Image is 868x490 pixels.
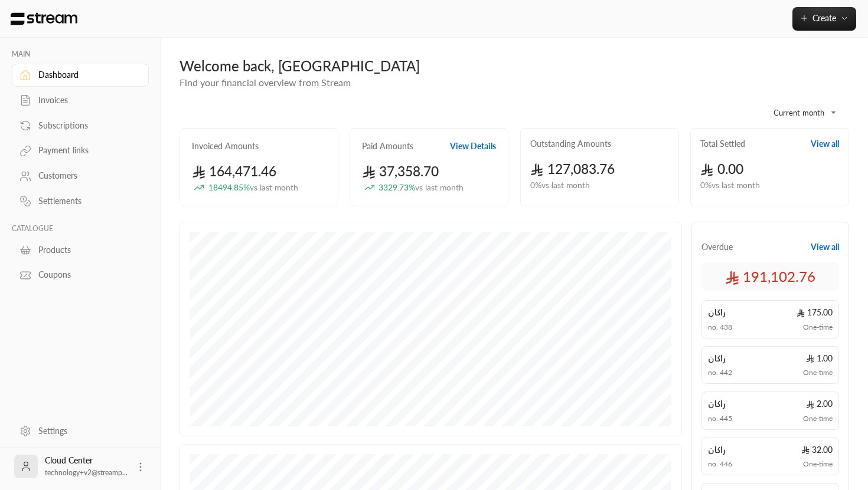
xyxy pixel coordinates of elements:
span: 175.00 [797,307,833,318]
span: no. 438 [708,323,732,332]
span: no. 446 [708,459,732,469]
span: 3329.73 % [378,182,464,194]
span: One-time [803,459,833,469]
span: 2.00 [806,398,833,410]
span: Find your financial overview from Stream [180,77,351,88]
span: راكان [708,307,726,318]
span: راكان [708,353,726,364]
div: Current month [755,97,843,128]
a: Subscriptions [12,114,149,137]
div: Subscriptions [38,120,134,131]
span: vs last month [415,182,464,192]
span: 37,358.70 [362,163,439,179]
a: Settlements [12,190,149,213]
div: Payment links [38,144,134,156]
span: 32.00 [801,444,833,456]
span: Overdue [701,241,733,253]
div: Dashboard [38,69,134,81]
span: 191,102.76 [725,267,815,286]
div: Invoices [38,94,134,106]
h2: Paid Amounts [362,140,413,152]
span: no. 445 [708,414,732,423]
h2: Outstanding Amounts [530,138,611,150]
div: Coupons [38,269,134,281]
span: 164,471.46 [192,163,276,179]
span: vs last month [250,182,298,192]
a: Products [12,238,149,261]
span: 1.00 [806,353,833,364]
p: CATALOGUE [12,224,149,234]
div: Welcome back, [GEOGRAPHIC_DATA] [180,57,849,75]
a: Payment links [12,139,149,162]
span: One-time [803,323,833,332]
div: Products [38,244,134,256]
a: Invoices [12,89,149,112]
span: 127,083.76 [530,161,615,177]
button: View all [811,138,839,150]
span: Create [812,13,836,23]
span: 0 % vs last month [700,179,760,192]
button: Create [792,7,856,31]
h2: Total Settled [700,138,745,150]
span: One-time [803,414,833,423]
button: View all [811,241,839,253]
span: راكان [708,444,726,456]
span: 0.00 [700,161,743,177]
span: راكان [708,398,726,410]
a: Dashboard [12,64,149,87]
span: no. 442 [708,368,732,377]
img: Logo [9,12,79,25]
a: Settings [12,419,149,442]
div: Settings [38,425,134,437]
div: Settlements [38,195,134,207]
a: Coupons [12,264,149,287]
button: View Details [450,140,496,152]
span: 0 % vs last month [530,179,590,192]
span: technology+v2@streamp... [45,468,128,477]
span: 18494.85 % [208,182,298,194]
div: Cloud Center [45,455,128,478]
span: One-time [803,368,833,377]
div: Customers [38,170,134,182]
h2: Invoiced Amounts [192,140,259,152]
a: Customers [12,165,149,188]
p: MAIN [12,50,149,59]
